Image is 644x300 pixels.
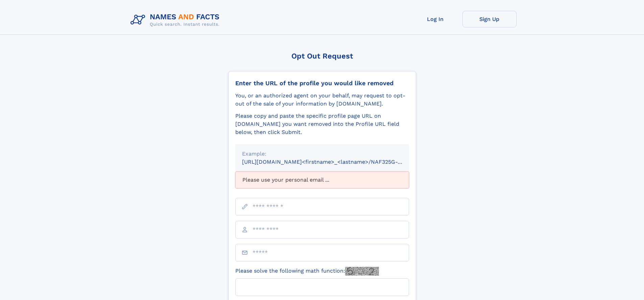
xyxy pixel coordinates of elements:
img: Logo Names and Facts [128,11,225,29]
div: Please copy and paste the specific profile page URL on [DOMAIN_NAME] you want removed into the Pr... [235,112,409,136]
label: Please solve the following math function: [235,267,379,276]
a: Log In [408,11,462,27]
div: Enter the URL of the profile you would like removed [235,79,409,87]
div: Please use your personal email ... [235,171,409,188]
div: You, or an authorized agent on your behalf, may request to opt-out of the sale of your informatio... [235,92,409,108]
div: Opt Out Request [228,52,416,60]
small: [URL][DOMAIN_NAME]<firstname>_<lastname>/NAF325G-xxxxxxxx [242,159,422,165]
div: Example: [242,150,402,158]
a: Sign Up [462,11,517,27]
